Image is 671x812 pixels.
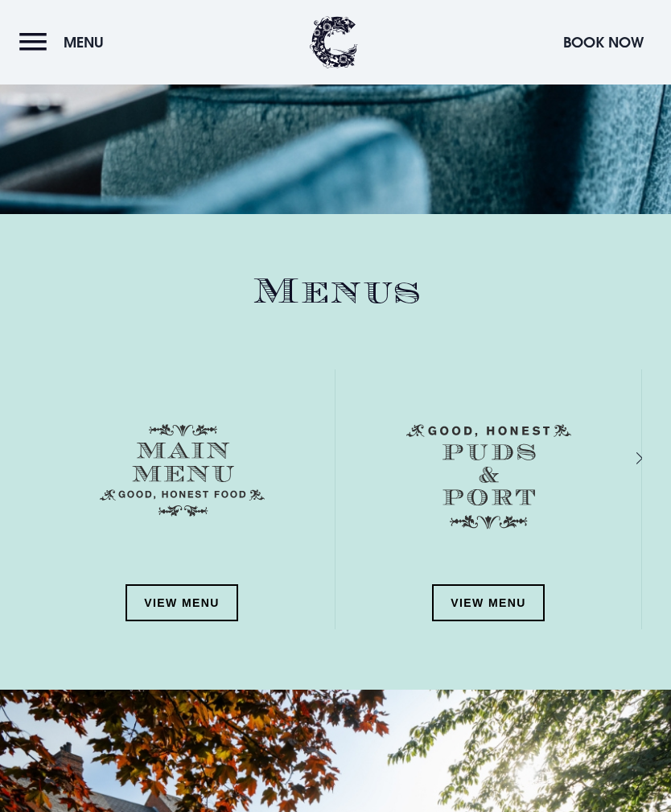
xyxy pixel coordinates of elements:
[406,424,571,530] img: Menu puds and port
[310,16,358,68] img: Clandeboye Lodge
[432,584,545,621] a: View Menu
[126,584,238,621] a: View Menu
[19,25,112,60] button: Menu
[555,25,652,60] button: Book Now
[29,270,642,313] h2: Menus
[100,424,265,517] img: Menu main menu
[64,33,104,52] span: Menu
[615,447,630,470] div: Next slide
